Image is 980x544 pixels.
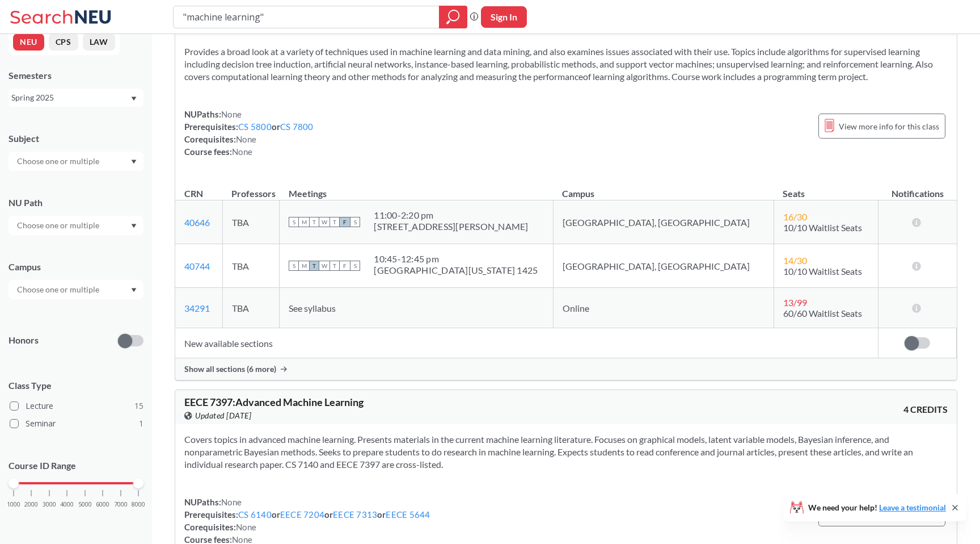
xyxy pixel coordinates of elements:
[309,217,319,227] span: T
[289,261,299,271] span: S
[184,108,314,158] div: NUPaths: Prerequisites: or Corequisites: Course fees:
[553,176,774,200] th: Campus
[13,34,44,51] button: NEU
[222,288,280,328] td: TBA
[134,400,143,412] span: 15
[184,364,276,374] span: Show all sections (6 more)
[783,255,807,266] span: 14 / 30
[774,176,878,200] th: Seats
[9,459,143,472] p: Course ID Range
[78,501,92,508] span: 5000
[319,261,330,271] span: W
[11,283,107,296] input: Choose one or multiple
[131,224,137,228] svg: Dropdown arrow
[280,176,553,200] th: Meetings
[184,217,210,228] a: 40646
[783,308,862,319] span: 60/60 Waitlist Seats
[9,89,143,107] div: Spring 2025Dropdown arrow
[60,501,74,508] span: 4000
[330,261,340,271] span: T
[350,261,360,271] span: S
[374,210,528,221] div: 11:00 - 2:20 pm
[238,122,272,132] a: CS 5800
[184,187,203,200] div: CRN
[299,261,309,271] span: M
[184,396,364,408] span: EECE 7397 : Advanced Machine Learning
[9,334,39,347] p: Honors
[783,222,862,233] span: 10/10 Waitlist Seats
[96,501,109,508] span: 6000
[131,160,137,164] svg: Dropdown arrow
[9,261,143,273] div: Campus
[83,34,115,51] button: LAW
[446,9,460,25] svg: magnifying glass
[131,288,137,292] svg: Dropdown arrow
[374,221,528,232] div: [STREET_ADDRESS][PERSON_NAME]
[132,501,145,508] span: 8000
[374,265,538,276] div: [GEOGRAPHIC_DATA][US_STATE] 1425
[9,280,143,299] div: Dropdown arrow
[221,497,242,507] span: None
[280,122,314,132] a: CS 7800
[289,217,299,227] span: S
[839,119,939,133] span: View more info for this class
[184,261,210,271] a: 40744
[330,217,340,227] span: T
[11,91,130,104] div: Spring 2025
[10,399,143,413] label: Lecture
[374,253,538,265] div: 10:45 - 12:45 pm
[340,261,350,271] span: F
[340,217,350,227] span: F
[11,154,107,168] input: Choose one or multiple
[221,109,242,119] span: None
[783,266,862,277] span: 10/10 Waitlist Seats
[9,152,143,171] div: Dropdown arrow
[878,176,957,200] th: Notifications
[236,522,256,532] span: None
[49,34,78,51] button: CPS
[7,501,20,508] span: 1000
[10,416,143,431] label: Seminar
[309,261,319,271] span: T
[9,216,143,235] div: Dropdown arrow
[222,244,280,288] td: TBA
[184,303,210,313] a: 34291
[783,211,807,222] span: 16 / 30
[9,196,143,209] div: NU Path
[238,509,272,520] a: CS 6140
[114,501,128,508] span: 7000
[175,328,878,358] td: New available sections
[222,176,280,200] th: Professors
[553,244,774,288] td: [GEOGRAPHIC_DATA], [GEOGRAPHIC_DATA]
[9,69,143,82] div: Semesters
[903,403,948,416] span: 4 CREDITS
[131,97,137,101] svg: Dropdown arrow
[350,217,360,227] span: S
[553,288,774,328] td: Online
[9,379,143,392] span: Class Type
[481,6,527,28] button: Sign In
[9,132,143,145] div: Subject
[24,501,38,508] span: 2000
[439,6,467,28] div: magnifying glass
[184,433,948,471] section: Covers topics in advanced machine learning. Presents materials in the current machine learning li...
[222,200,280,244] td: TBA
[139,417,143,430] span: 1
[182,7,431,27] input: Class, professor, course number, "phrase"
[319,217,330,227] span: W
[783,297,807,308] span: 13 / 99
[184,45,948,83] section: Provides a broad look at a variety of techniques used in machine learning and data mining, and al...
[232,147,252,157] span: None
[195,409,251,422] span: Updated [DATE]
[43,501,56,508] span: 3000
[11,219,107,232] input: Choose one or multiple
[879,503,946,512] a: Leave a testimonial
[386,509,430,520] a: EECE 5644
[333,509,377,520] a: EECE 7313
[299,217,309,227] span: M
[553,200,774,244] td: [GEOGRAPHIC_DATA], [GEOGRAPHIC_DATA]
[289,303,336,313] span: See syllabus
[280,509,324,520] a: EECE 7204
[175,358,957,380] div: Show all sections (6 more)
[236,134,256,144] span: None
